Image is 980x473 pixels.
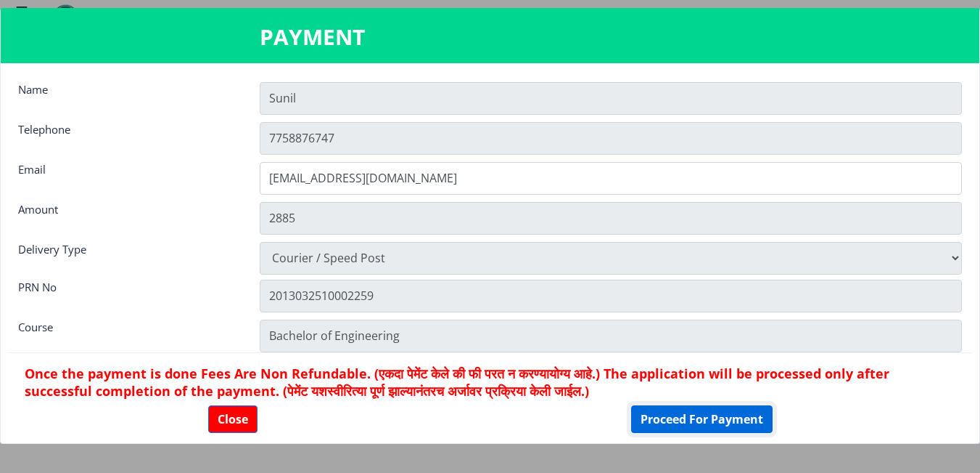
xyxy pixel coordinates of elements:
[7,82,249,111] div: Name
[260,162,962,195] input: Email
[631,405,773,433] button: Proceed For Payment
[7,162,249,191] div: Email
[7,320,249,349] div: Course
[7,202,249,231] div: Amount
[7,122,249,151] div: Telephone
[7,280,249,309] div: PRN No
[7,242,249,271] div: Delivery Type
[260,23,721,52] h3: PAYMENT
[260,82,962,115] input: Name
[260,320,962,352] input: Zipcode
[25,365,955,400] h6: Once the payment is done Fees Are Non Refundable. (एकदा पेमेंट केले की फी परत न करण्यायोग्य आहे.)...
[260,280,962,312] input: Zipcode
[260,122,962,155] input: Telephone
[208,405,258,433] button: Close
[260,202,962,235] input: Amount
